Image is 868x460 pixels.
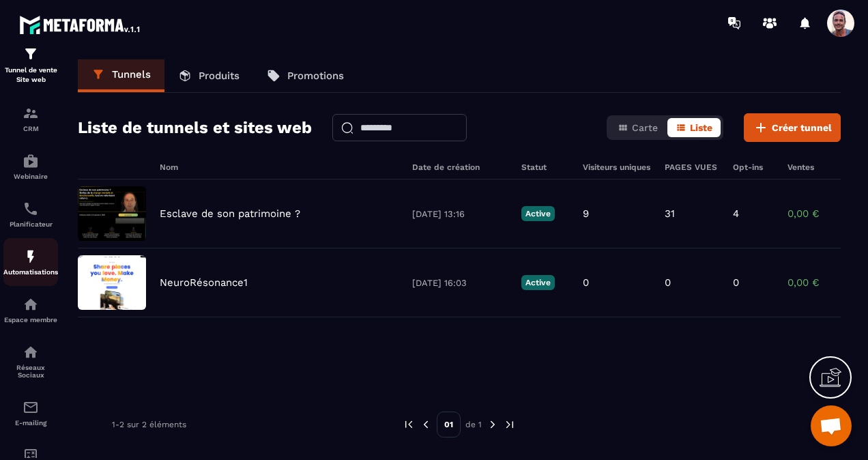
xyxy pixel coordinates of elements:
[733,207,739,220] p: 4
[23,105,39,121] img: formation
[3,286,58,334] a: automationsautomationsEspace membre
[23,248,39,265] img: automations
[521,275,555,290] p: Active
[3,66,58,85] p: Tunnel de vente Site web
[665,276,671,289] p: 0
[787,276,856,289] p: 0,00 €
[3,143,58,190] a: automationsautomationsWebinaire
[667,118,721,137] button: Liste
[23,46,39,62] img: formation
[164,59,253,92] a: Produits
[3,334,58,389] a: social-networksocial-networkRéseaux Sociaux
[112,420,186,429] p: 1-2 sur 2 éléments
[3,125,58,132] p: CRM
[690,122,712,133] span: Liste
[412,162,508,172] h6: Date de création
[487,418,499,431] img: next
[78,59,164,92] a: Tunnels
[3,316,58,324] p: Espace membre
[811,405,852,446] div: Ouvrir le chat
[733,162,774,172] h6: Opt-ins
[78,186,146,241] img: image
[78,255,146,310] img: image
[787,162,856,172] h6: Ventes
[3,268,58,276] p: Automatisations
[3,35,58,95] a: formationformationTunnel de vente Site web
[465,419,482,430] p: de 1
[23,153,39,169] img: automations
[199,70,240,82] p: Produits
[112,68,151,81] p: Tunnels
[521,162,569,172] h6: Statut
[160,207,300,220] p: Esclave de son patrimoine ?
[772,121,832,134] span: Créer tunnel
[78,114,312,141] h2: Liste de tunnels et sites web
[665,207,675,220] p: 31
[733,276,739,289] p: 0
[3,364,58,379] p: Réseaux Sociaux
[253,59,358,92] a: Promotions
[3,95,58,143] a: formationformationCRM
[3,419,58,427] p: E-mailing
[3,238,58,286] a: automationsautomationsAutomatisations
[3,220,58,228] p: Planificateur
[3,190,58,238] a: schedulerschedulerPlanificateur
[744,113,841,142] button: Créer tunnel
[632,122,658,133] span: Carte
[160,276,248,289] p: NeuroRésonance1
[665,162,719,172] h6: PAGES VUES
[583,162,651,172] h6: Visiteurs uniques
[420,418,432,431] img: prev
[403,418,415,431] img: prev
[504,418,516,431] img: next
[583,207,589,220] p: 9
[19,12,142,37] img: logo
[23,201,39,217] img: scheduler
[437,412,461,437] p: 01
[3,389,58,437] a: emailemailE-mailing
[412,278,508,288] p: [DATE] 16:03
[23,344,39,360] img: social-network
[23,296,39,313] img: automations
[583,276,589,289] p: 0
[287,70,344,82] p: Promotions
[3,173,58,180] p: Webinaire
[160,162,399,172] h6: Nom
[23,399,39,416] img: email
[412,209,508,219] p: [DATE] 13:16
[787,207,856,220] p: 0,00 €
[609,118,666,137] button: Carte
[521,206,555,221] p: Active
